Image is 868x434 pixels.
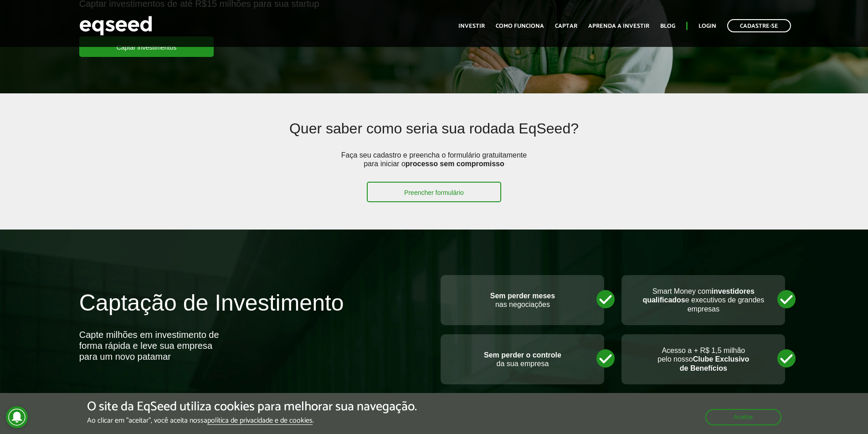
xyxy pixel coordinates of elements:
[699,23,716,29] a: Login
[79,291,427,329] h2: Captação de Investimento
[450,351,595,368] p: da sua empresa
[450,291,595,309] p: nas negociações
[642,287,754,304] strong: investidores qualificados
[727,19,791,32] a: Cadastre-se
[406,160,504,168] strong: processo sem compromisso
[151,121,716,150] h2: Quer saber como seria sua rodada EqSeed?
[79,14,152,38] img: EqSeed
[631,346,776,373] p: Acesso a + R$ 1,5 milhão pelo nosso
[367,182,501,202] a: Preencher formulário
[484,351,561,359] strong: Sem perder o controle
[87,400,417,414] h5: O site da EqSeed utiliza cookies para melhorar sua navegação.
[660,23,675,29] a: Blog
[680,355,750,372] strong: Clube Exclusivo de Benefícios
[207,417,313,425] a: política de privacidade e de cookies
[490,292,555,300] strong: Sem perder meses
[496,23,544,29] a: Como funciona
[87,416,417,425] p: Ao clicar em "aceitar", você aceita nossa .
[631,287,776,313] p: Smart Money com e executivos de grandes empresas
[705,409,781,425] button: Aceitar
[588,23,649,29] a: Aprenda a investir
[555,23,577,29] a: Captar
[338,151,529,182] p: Faça seu cadastro e preencha o formulário gratuitamente para iniciar o
[79,329,225,362] div: Capte milhões em investimento de forma rápida e leve sua empresa para um novo patamar
[458,23,485,29] a: Investir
